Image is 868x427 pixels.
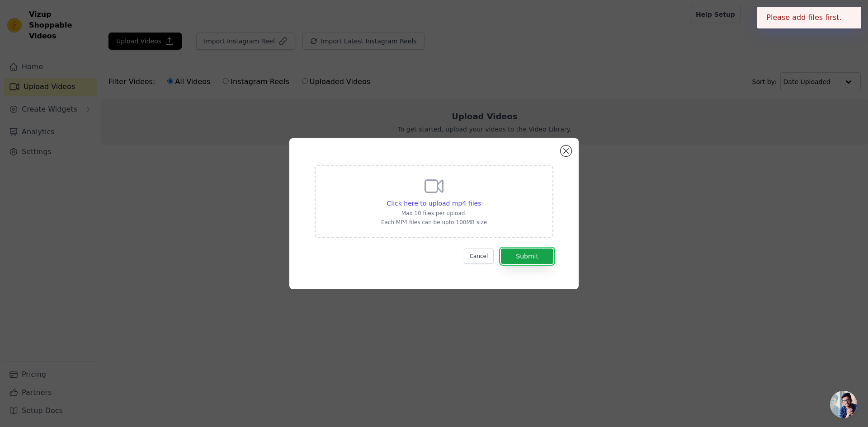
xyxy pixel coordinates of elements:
button: Close [842,12,852,23]
button: Close modal [561,145,571,156]
button: Submit [501,249,553,264]
a: Open chat [830,391,857,418]
p: Each MP4 files can be upto 100MB size [381,219,487,226]
span: Click here to upload mp4 files [387,200,481,207]
div: Please add files first. [757,7,861,28]
p: Max 10 files per upload. [381,210,487,217]
button: Cancel [464,249,494,264]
